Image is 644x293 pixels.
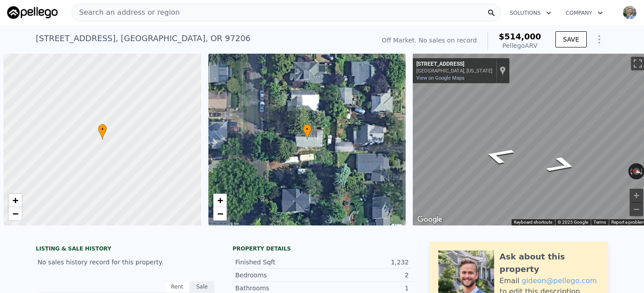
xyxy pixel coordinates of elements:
div: Rent [165,281,190,293]
span: Search an address or region [72,7,180,18]
div: Ask about this property [500,251,599,276]
path: Go North, SE 53rd Ave [470,143,527,169]
a: Zoom in [213,194,227,207]
div: Off Market. No sales on record [382,36,477,45]
button: Solutions [503,5,559,21]
a: Terms (opens in new tab) [593,220,606,225]
span: − [217,208,223,219]
a: View on Google Maps [416,75,465,81]
span: © 2025 Google [558,220,588,225]
div: • [98,124,107,140]
span: − [13,208,18,219]
div: Sale [190,281,215,293]
span: + [217,195,223,206]
a: Open this area in Google Maps (opens a new window) [415,214,445,225]
div: Property details [233,245,411,252]
button: Zoom in [630,189,643,202]
a: Zoom out [213,207,227,221]
span: $514,000 [499,32,541,41]
div: [STREET_ADDRESS] [416,61,492,68]
button: Company [559,5,610,21]
div: LISTING & SALE HISTORY [36,245,215,254]
button: Rotate counterclockwise [628,163,633,179]
div: Bedrooms [235,271,322,280]
div: Finished Sqft [235,258,322,267]
div: • [303,124,312,140]
button: Show Options [590,30,608,48]
img: Google [415,214,445,225]
a: Show location on map [500,66,506,76]
a: Zoom out [8,207,22,221]
button: Keyboard shortcuts [514,219,552,225]
button: SAVE [555,31,587,47]
span: + [13,195,18,206]
a: gideon@pellego.com [521,276,597,285]
path: Go South, SE 53rd Ave [534,152,590,178]
div: [GEOGRAPHIC_DATA], [US_STATE] [416,68,492,74]
img: Pellego [7,6,58,19]
button: Zoom out [630,203,643,216]
span: • [303,125,312,133]
img: avatar [623,5,637,20]
div: 2 [322,271,409,280]
div: No sales history record for this property. [36,254,215,270]
span: • [98,125,107,133]
div: [STREET_ADDRESS] , [GEOGRAPHIC_DATA] , OR 97206 [36,32,250,45]
div: 1,232 [322,258,409,267]
div: 1 [322,284,409,293]
a: Zoom in [8,194,22,207]
div: Bathrooms [235,284,322,293]
div: Pellego ARV [499,41,541,50]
